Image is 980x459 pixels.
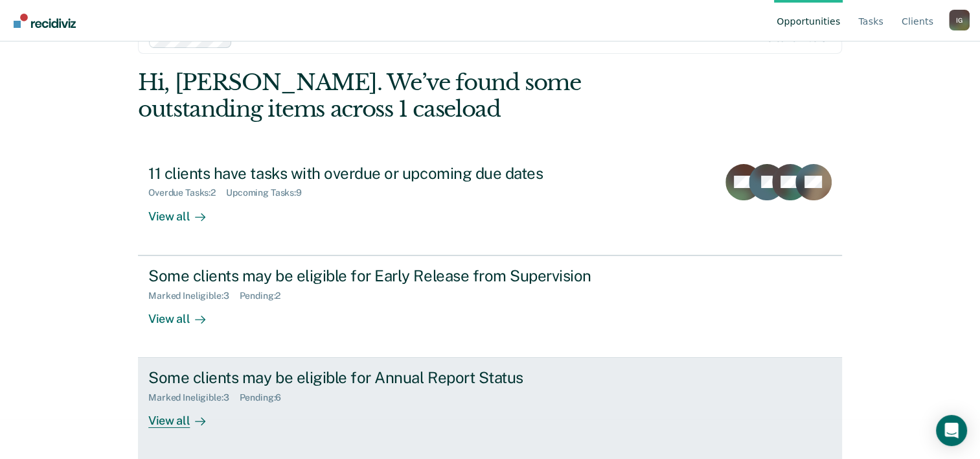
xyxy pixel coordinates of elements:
[240,290,291,301] div: Pending : 2
[138,154,842,255] a: 11 clients have tasks with overdue or upcoming due datesOverdue Tasks:2Upcoming Tasks:9View all
[138,255,842,358] a: Some clients may be eligible for Early Release from SupervisionMarked Ineligible:3Pending:2View all
[14,14,76,28] img: Recidiviz
[949,10,970,30] div: I G
[240,392,292,403] div: Pending : 6
[148,290,239,301] div: Marked Ineligible : 3
[148,164,603,183] div: 11 clients have tasks with overdue or upcoming due dates
[148,301,221,326] div: View all
[148,266,603,285] div: Some clients may be eligible for Early Release from Supervision
[148,187,226,198] div: Overdue Tasks : 2
[148,368,603,387] div: Some clients may be eligible for Annual Report Status
[936,415,967,446] div: Open Intercom Messenger
[148,403,221,429] div: View all
[226,187,312,198] div: Upcoming Tasks : 9
[949,10,970,30] button: Profile dropdown button
[148,198,221,224] div: View all
[138,69,701,123] div: Hi, [PERSON_NAME]. We’ve found some outstanding items across 1 caseload
[148,392,239,403] div: Marked Ineligible : 3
